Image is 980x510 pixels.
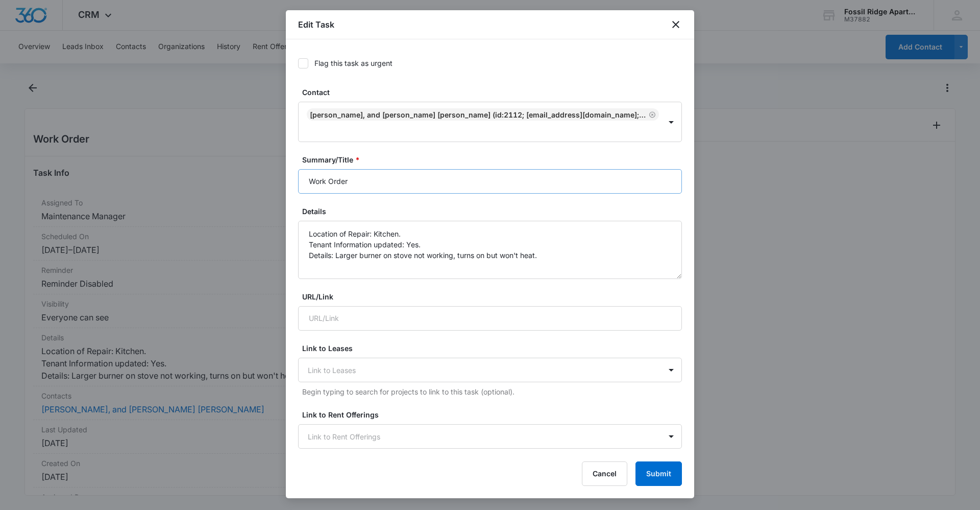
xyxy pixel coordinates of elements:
button: Cancel [582,461,627,486]
label: Contact [302,87,686,98]
button: close [670,18,682,31]
label: Link to Leases [302,343,686,354]
input: Summary/Title [298,169,682,194]
div: [PERSON_NAME], and [PERSON_NAME] [PERSON_NAME] (ID:2112; [EMAIL_ADDRESS][DOMAIN_NAME]; 9708174802) [310,110,647,119]
div: Remove Shannon, Michael, Daniel, and Michael Jr. Proietti (ID:2112; proiettishannon@yahoo.com; 97... [647,111,656,118]
p: Begin typing to search for projects to link to this task (optional). [302,386,682,397]
textarea: Location of Repair: Kitchen. Tenant Information updated: Yes. Details: Larger burner on stove not... [298,221,682,279]
div: Flag this task as urgent [314,58,393,68]
label: Link to Rent Offerings [302,409,686,420]
input: URL/Link [298,306,682,331]
label: Summary/Title [302,154,686,165]
h1: Edit Task [298,18,334,31]
label: URL/Link [302,291,686,302]
button: Submit [635,461,682,486]
label: Details [302,206,686,217]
